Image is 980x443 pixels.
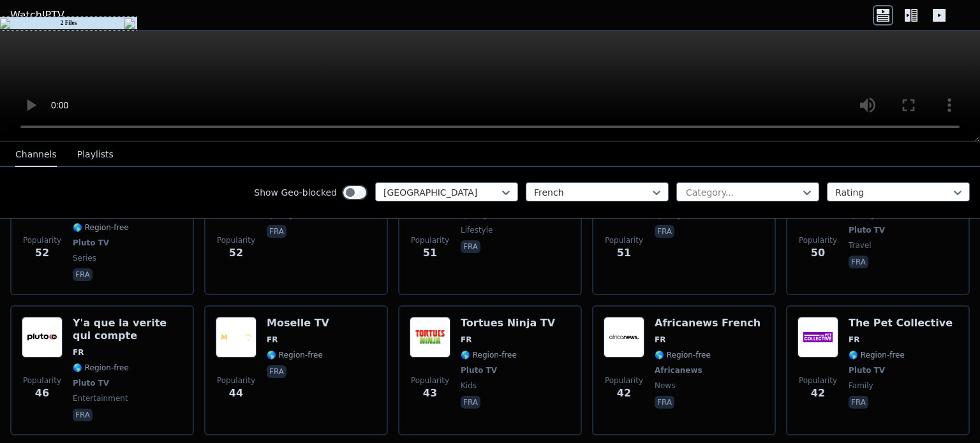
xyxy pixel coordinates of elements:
span: Popularity [605,235,643,245]
span: 52 [229,245,243,261]
td: 2 Files [13,17,124,29]
button: Channels [15,143,57,167]
span: Popularity [411,375,449,386]
span: 42 [811,386,825,401]
p: fra [849,256,868,268]
h6: Tortues Ninja TV [461,317,555,330]
span: 🌎 Region-free [267,350,323,360]
span: FR [267,335,278,345]
img: Moselle TV [216,317,256,358]
span: Popularity [23,235,61,245]
span: 🌎 Region-free [849,350,905,360]
p: fra [655,225,674,238]
span: family [849,381,873,391]
p: fra [73,409,93,421]
p: fra [461,396,480,409]
span: Popularity [411,235,449,245]
span: 50 [811,245,825,261]
span: FR [461,335,471,345]
span: 52 [35,245,49,261]
span: 🌎 Region-free [73,222,129,233]
p: fra [73,268,93,281]
p: fra [849,396,868,409]
span: 42 [617,386,631,401]
h6: Africanews French [655,317,761,330]
p: fra [267,365,286,378]
p: fra [655,396,674,409]
span: 🌎 Region-free [655,350,711,360]
span: FR [655,335,665,345]
span: 51 [617,245,631,261]
span: Popularity [217,375,255,386]
span: Popularity [23,375,61,386]
label: Show Geo-blocked [254,186,337,199]
span: Popularity [605,375,643,386]
h6: Moselle TV [267,317,329,330]
h6: Y'a que la verite qui compte [73,317,182,342]
img: Y'a que la verite qui compte [22,317,63,358]
span: 🌎 Region-free [73,363,129,373]
span: 51 [423,245,437,261]
span: Popularity [799,235,837,245]
span: lifestyle [461,225,493,235]
span: travel [849,240,872,251]
span: Pluto TV [73,378,109,388]
span: FR [849,335,859,345]
span: kids [461,381,477,391]
span: Pluto TV [461,365,497,375]
span: Pluto TV [849,365,885,375]
span: 🌎 Region-free [461,350,517,360]
span: Popularity [217,235,255,245]
span: Pluto TV [849,225,885,235]
p: fra [267,225,286,238]
h6: The Pet Collective [849,317,953,330]
span: Popularity [799,375,837,386]
span: entertainment [73,393,128,403]
span: series [73,253,96,263]
img: close16.png [124,18,137,29]
span: news [655,381,675,391]
p: fra [461,240,480,253]
span: 44 [229,386,243,401]
span: 43 [423,386,437,401]
span: Africanews [655,365,702,375]
img: Tortues Ninja TV [410,317,450,358]
button: Playlists [77,143,114,167]
img: The Pet Collective [798,317,838,358]
span: FR [73,347,84,358]
a: WatchIPTV [10,8,64,23]
img: Africanews French [604,317,644,358]
span: 46 [35,386,49,401]
span: Pluto TV [73,238,109,248]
